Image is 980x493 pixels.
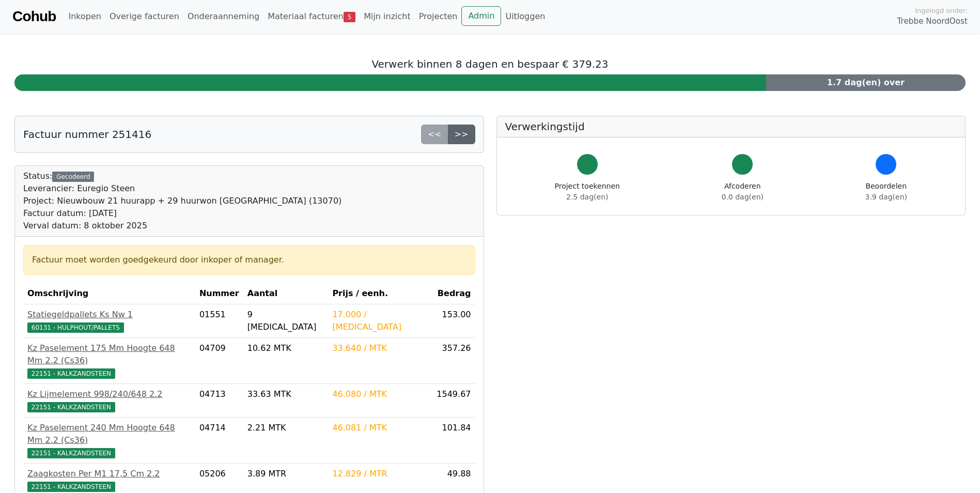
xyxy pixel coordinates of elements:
span: 60131 - HULPHOUT/PALLETS [27,322,124,333]
span: 22151 - KALKZANDSTEEN [27,368,115,379]
span: 5 [344,12,355,22]
a: Kz Paselement 240 Mm Hoogte 648 Mm 2.2 (Cs36)22151 - KALKZANDSTEEN [27,422,191,459]
h5: Verwerkingstijd [505,120,957,133]
div: 33.640 / MTK [332,342,423,355]
td: 04714 [195,418,243,464]
td: 153.00 [427,304,475,338]
a: Inkopen [64,6,105,27]
div: 33.63 MTK [247,388,324,400]
div: Verval datum: 8 oktober 2025 [23,220,341,232]
div: Statiegeldpallets Ks Nw 1 [27,309,191,321]
div: 12.829 / MTR [332,468,423,480]
div: Kz Paselement 175 Mm Hoogte 648 Mm 2.2 (Cs36) [27,342,191,367]
th: Omschrijving [23,283,195,304]
span: 3.9 dag(en) [865,193,907,201]
a: Materiaal facturen5 [263,6,360,27]
a: Cohub [12,4,56,29]
div: Kz Paselement 240 Mm Hoogte 648 Mm 2.2 (Cs36) [27,422,191,446]
td: 357.26 [427,338,475,384]
div: Project toekennen [555,181,620,203]
span: 2.5 dag(en) [566,193,608,201]
span: 0.0 dag(en) [722,193,764,201]
span: Trebbe NoordOost [897,16,968,27]
div: Gecodeerd [52,172,94,182]
div: 10.62 MTK [247,342,324,355]
a: Kz Lijmelement 998/240/648 2.222151 - KALKZANDSTEEN [27,388,191,413]
td: 01551 [195,304,243,338]
a: >> [448,125,475,144]
div: Project: Nieuwbouw 21 huurapp + 29 huurwon [GEOGRAPHIC_DATA] (13070) [23,195,341,207]
a: Admin [461,6,501,26]
div: 3.89 MTR [247,468,324,480]
div: 1.7 dag(en) over [766,74,966,91]
th: Nummer [195,283,243,304]
a: Kz Paselement 175 Mm Hoogte 648 Mm 2.2 (Cs36)22151 - KALKZANDSTEEN [27,342,191,379]
div: Leverancier: Euregio Steen [23,182,341,195]
th: Prijs / eenh. [328,283,427,304]
td: 1549.67 [427,384,475,418]
div: 46.080 / MTK [332,388,423,400]
h5: Verwerk binnen 8 dagen en bespaar € 379.23 [14,58,966,70]
a: Mijn inzicht [360,6,415,27]
div: Afcoderen [722,181,764,203]
a: Onderaanneming [183,6,263,27]
span: 22151 - KALKZANDSTEEN [27,482,115,492]
div: Status: [23,170,341,232]
div: 17.000 / [MEDICAL_DATA] [332,309,423,333]
span: Ingelogd onder: [915,6,968,16]
td: 04709 [195,338,243,384]
div: 9 [MEDICAL_DATA] [247,309,324,333]
div: Factuur datum: [DATE] [23,207,341,220]
th: Aantal [243,283,329,304]
td: 04713 [195,384,243,418]
span: 22151 - KALKZANDSTEEN [27,402,115,412]
div: 46.081 / MTK [332,422,423,434]
div: Beoordelen [865,181,907,203]
a: Uitloggen [501,6,549,27]
a: Statiegeldpallets Ks Nw 160131 - HULPHOUT/PALLETS [27,309,191,333]
span: 22151 - KALKZANDSTEEN [27,448,115,458]
div: 2.21 MTK [247,422,324,434]
div: Factuur moet worden goedgekeurd door inkoper of manager. [32,254,466,266]
td: 101.84 [427,418,475,464]
a: Overige facturen [105,6,183,27]
div: Kz Lijmelement 998/240/648 2.2 [27,388,191,400]
th: Bedrag [427,283,475,304]
a: Zaagkosten Per M1 17,5 Cm 2.222151 - KALKZANDSTEEN [27,468,191,492]
a: Projecten [415,6,462,27]
div: Zaagkosten Per M1 17,5 Cm 2.2 [27,468,191,480]
h5: Factuur nummer 251416 [23,128,151,141]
